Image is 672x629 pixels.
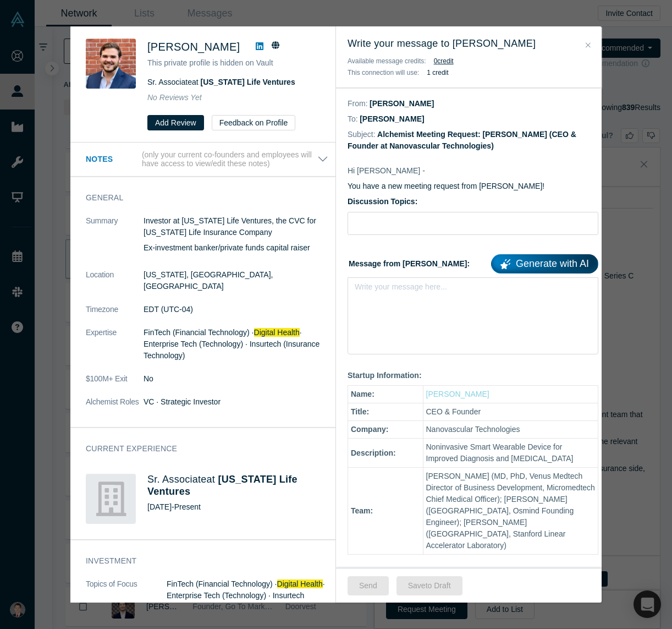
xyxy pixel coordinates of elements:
[86,396,144,419] dt: Alchemist Roles
[147,501,328,513] div: [DATE] - Present
[348,69,419,76] span: This connection will use:
[144,328,320,360] span: · Enterprise Tech (Technology) · Insurtech (Insurance Technology)
[348,113,358,125] dt: To:
[86,150,328,169] button: Notes (only your current co-founders and employees will have access to view/edit these notes)
[348,130,576,150] dd: Alchemist Meeting Request: [PERSON_NAME] (CEO & Founder at Nanovascular Technologies)
[86,443,313,455] h3: Current Experience
[147,41,240,53] span: [PERSON_NAME]
[167,579,325,611] span: · Enterprise Tech (Technology) · Insurtech (Insurance Technology)
[86,327,144,373] dt: Expertise
[491,254,598,274] a: Generate with AI
[212,115,296,130] button: Feedback on Profile
[86,269,144,304] dt: Location
[86,373,144,396] dt: $100M+ Exit
[144,304,328,315] dd: EDT (UTC-04)
[147,57,320,69] p: This private profile is hidden on Vault
[582,39,594,52] button: Close
[434,56,454,67] button: 0credit
[355,281,591,299] div: rdw-editor
[348,165,598,177] p: Hi [PERSON_NAME] -
[144,396,328,408] dd: VC · Strategic Investor
[348,181,598,192] p: You have a new meeting request from [PERSON_NAME]!
[348,129,376,140] dt: Subject:
[147,474,328,497] h4: Sr. Associate at
[86,39,136,89] img: John Masson's Profile Image
[86,474,136,524] img: New York Life Ventures's Logo
[144,373,328,385] dd: No
[348,57,426,65] span: Available message credits:
[144,215,328,238] p: Investor at [US_STATE] Life Ventures, the CVC for [US_STATE] Life Insurance Company
[147,78,295,86] span: Sr. Associate at
[396,576,462,595] button: Saveto Draft
[427,69,448,76] b: 1 credit
[144,242,328,254] p: Ex-investment banker/private funds capital raiser
[201,78,295,86] a: [US_STATE] Life Ventures
[254,328,300,337] span: Digital Health
[167,579,277,588] span: FinTech (Financial Technology) ·
[86,304,144,327] dt: Timezone
[348,196,598,207] label: Discussion Topics:
[86,215,144,269] dt: Summary
[86,192,313,204] h3: General
[348,576,389,595] button: Send
[142,150,317,169] p: (only your current co-founders and employees will have access to view/edit these notes)
[144,269,328,292] dd: [US_STATE], [GEOGRAPHIC_DATA], [GEOGRAPHIC_DATA]
[147,93,202,102] span: No Reviews Yet
[348,277,598,354] div: rdw-wrapper
[277,579,323,588] span: Digital Health
[348,250,598,274] label: Message from [PERSON_NAME]:
[147,474,298,497] a: [US_STATE] Life Ventures
[360,114,424,123] dd: [PERSON_NAME]
[86,578,167,625] dt: Topics of Focus
[348,98,368,110] dt: From:
[348,36,590,51] h3: Write your message to [PERSON_NAME]
[144,328,254,337] span: FinTech (Financial Technology) ·
[370,99,434,108] dd: [PERSON_NAME]
[147,115,204,130] button: Add Review
[86,555,313,567] h3: Investment
[86,154,140,165] h3: Notes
